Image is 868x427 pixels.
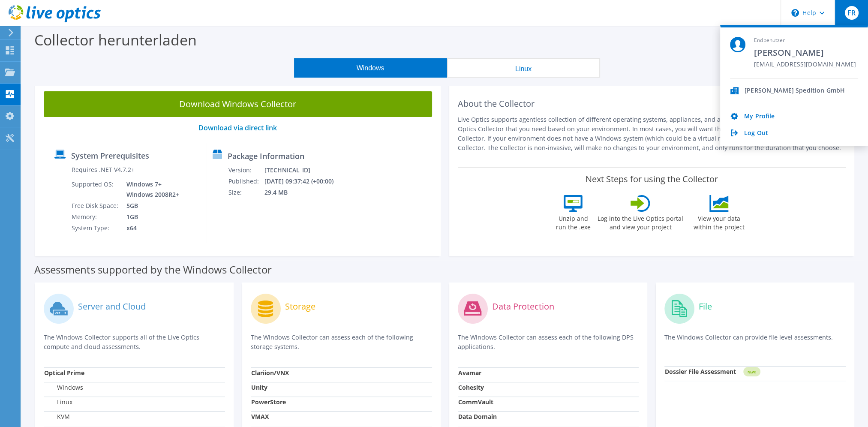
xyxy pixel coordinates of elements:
[699,302,712,311] label: File
[285,302,315,311] label: Storage
[458,383,484,391] strong: Cohesity
[264,176,345,187] td: [DATE] 09:37:42 (+00:00)
[458,412,497,421] strong: Data Domain
[664,333,846,350] p: The Windows Collector can provide file level assessments.
[458,115,846,153] p: Live Optics supports agentless collection of different operating systems, appliances, and applica...
[744,129,768,138] a: Log Out
[71,151,149,160] label: System Prerequisites
[458,369,481,377] strong: Avamar
[72,165,135,174] label: Requires .NET V4.7.2+
[228,176,264,187] td: Published:
[744,113,775,121] a: My Profile
[754,61,856,69] span: [EMAIL_ADDRESS][DOMAIN_NAME]
[586,174,718,184] label: Next Steps for using the Collector
[294,58,447,78] button: Windows
[688,212,750,232] label: View your data within the project
[198,123,277,132] a: Download via direct link
[228,165,264,176] td: Version:
[120,211,181,223] td: 1GB
[228,187,264,198] td: Size:
[845,6,859,20] span: FR
[745,87,845,95] div: [PERSON_NAME] Spedition GmbH
[71,223,120,234] td: System Type:
[447,58,600,78] button: Linux
[251,383,267,391] strong: Unity
[251,412,269,421] strong: VMAX
[251,333,432,352] p: The Windows Collector can assess each of the following storage systems.
[264,165,345,176] td: [TECHNICAL_ID]
[71,200,120,211] td: Free Disk Space:
[748,370,756,374] tspan: NEW!
[71,179,120,200] td: Supported OS:
[251,369,289,377] strong: Clariion/VNX
[34,265,272,274] label: Assessments supported by the Windows Collector
[264,187,345,198] td: 29.4 MB
[44,383,83,392] label: Windows
[44,91,432,117] a: Download Windows Collector
[754,37,856,44] span: Endbenutzer
[665,367,736,376] strong: Dossier File Assessment
[71,211,120,223] td: Memory:
[791,9,799,17] svg: \n
[228,152,304,160] label: Package Information
[458,398,493,406] strong: CommVault
[458,333,639,352] p: The Windows Collector can assess each of the following DPS applications.
[44,369,84,377] strong: Optical Prime
[754,47,856,58] span: [PERSON_NAME]
[492,302,554,311] label: Data Protection
[120,179,181,200] td: Windows 7+ Windows 2008R2+
[553,212,593,232] label: Unzip and run the .exe
[120,200,181,211] td: 5GB
[251,398,286,406] strong: PowerStore
[44,412,70,421] label: KVM
[120,223,181,234] td: x64
[44,333,225,352] p: The Windows Collector supports all of the Live Optics compute and cloud assessments.
[78,302,146,311] label: Server and Cloud
[34,30,197,50] label: Collector herunterladen
[597,212,684,232] label: Log into the Live Optics portal and view your project
[458,99,846,109] h2: About the Collector
[44,398,72,406] label: Linux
